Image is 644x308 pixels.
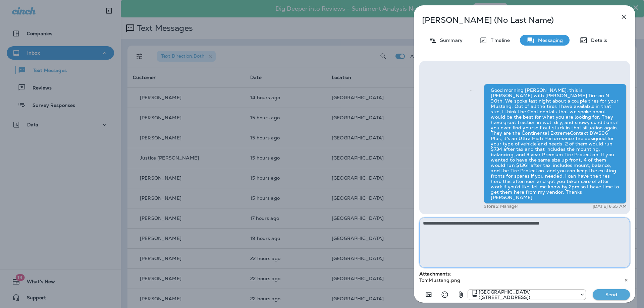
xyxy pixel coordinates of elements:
p: [DATE] 6:55 AM [593,204,627,209]
p: Timeline [487,38,510,43]
p: Summary [437,38,463,43]
button: Add in a premade template [422,288,435,301]
span: Sent [470,87,474,93]
p: Store 2 Manager [484,204,518,209]
p: [PERSON_NAME] (No Last Name) [422,15,605,25]
div: Good morning [PERSON_NAME], this is [PERSON_NAME] with [PERSON_NAME] Tire on N 90th. We spoke las... [484,84,627,204]
div: +1 (402) 571-1201 [468,289,586,300]
p: Messaging [535,38,563,43]
p: Details [588,38,607,43]
p: [GEOGRAPHIC_DATA] ([STREET_ADDRESS]) [479,289,576,300]
button: Select an emoji [438,288,451,301]
strong: Attachments: [419,271,451,277]
p: Send [597,292,626,298]
div: TomMustang.png [419,278,460,283]
button: Send [593,289,630,300]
